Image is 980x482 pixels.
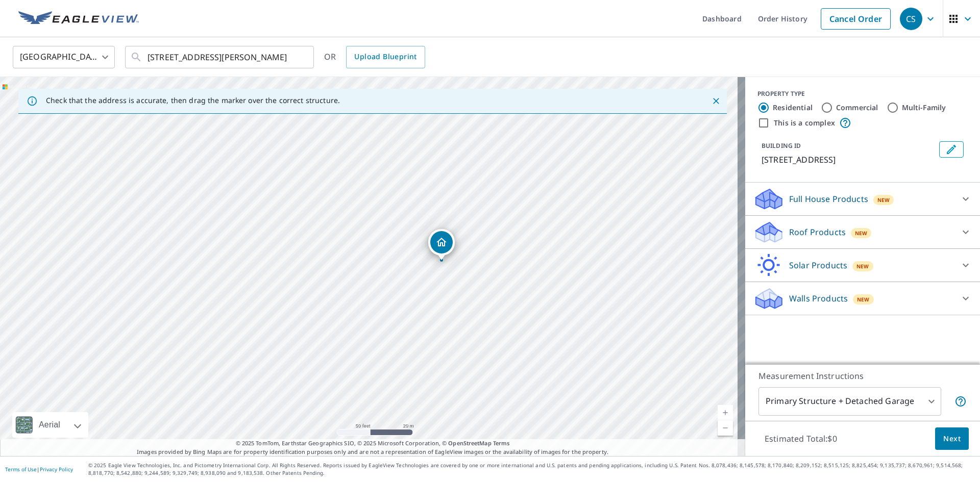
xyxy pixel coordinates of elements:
[756,427,845,450] p: Estimated Total: $0
[855,229,868,237] span: New
[753,253,972,277] div: Solar ProductsNew
[346,46,425,68] a: Upload Blueprint
[753,220,972,244] div: Roof ProductsNew
[900,8,922,30] div: CS
[148,43,293,71] input: Search by address or latitude-longitude
[789,259,847,271] p: Solar Products
[5,466,73,472] p: |
[753,286,972,311] div: Walls ProductsNew
[753,187,972,211] div: Full House ProductsNew
[821,8,891,30] a: Cancel Order
[324,46,425,68] div: OR
[709,94,723,108] button: Close
[758,370,967,382] p: Measurement Instructions
[774,118,835,128] label: This is a complex
[877,196,890,204] span: New
[40,466,73,473] a: Privacy Policy
[236,439,510,448] span: © 2025 TomTom, Earthstar Geographics SIO, © 2025 Microsoft Corporation, ©
[5,466,37,473] a: Terms of Use
[88,462,975,477] p: © 2025 Eagle View Technologies, Inc. and Pictometry International Corp. All Rights Reserved. Repo...
[762,141,801,150] p: BUILDING ID
[762,154,935,166] p: [STREET_ADDRESS]
[789,193,868,205] p: Full House Products
[857,295,870,303] span: New
[46,96,340,105] p: Check that the address is accurate, then drag the marker over the correct structure.
[836,103,878,113] label: Commercial
[354,50,416,63] span: Upload Blueprint
[758,387,941,416] div: Primary Structure + Detached Garage
[428,229,455,261] div: Dropped pin, building 1, Residential property, 803 E Bayshore Dr Ozark, MO 65721
[757,89,968,98] div: PROPERTY TYPE
[12,412,88,438] div: Aerial
[943,433,961,445] span: Next
[902,103,946,113] label: Multi-Family
[789,292,848,305] p: Walls Products
[718,420,733,436] a: Current Level 19, Zoom Out
[493,439,510,447] a: Terms
[773,103,813,113] label: Residential
[789,226,846,238] p: Roof Products
[36,412,63,438] div: Aerial
[856,262,869,270] span: New
[448,439,491,447] a: OpenStreetMap
[718,405,733,420] a: Current Level 19, Zoom In
[935,427,969,450] button: Next
[939,141,964,158] button: Edit building 1
[13,43,115,71] div: [GEOGRAPHIC_DATA]
[954,395,967,408] span: Your report will include the primary structure and a detached garage if one exists.
[18,11,139,27] img: EV Logo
